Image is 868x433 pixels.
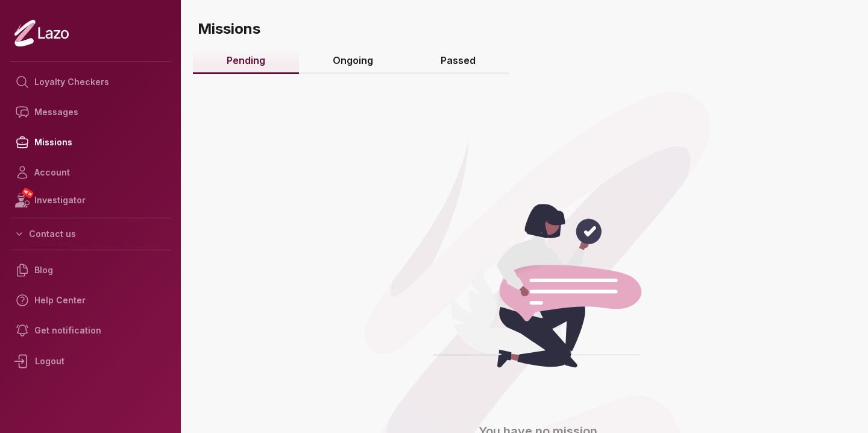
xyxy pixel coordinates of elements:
a: Messages [10,97,171,127]
a: Account [10,157,171,188]
a: NEWInvestigator [10,188,171,213]
div: Logout [10,346,171,377]
a: Passed [407,48,509,74]
a: Help Center [10,285,171,315]
a: Missions [10,127,171,157]
a: Blog [10,255,171,285]
a: Ongoing [299,48,407,74]
span: NEW [21,187,34,199]
button: Contact us [10,223,171,245]
a: Loyalty Checkers [10,67,171,97]
a: Pending [193,48,299,74]
a: Get notification [10,315,171,346]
